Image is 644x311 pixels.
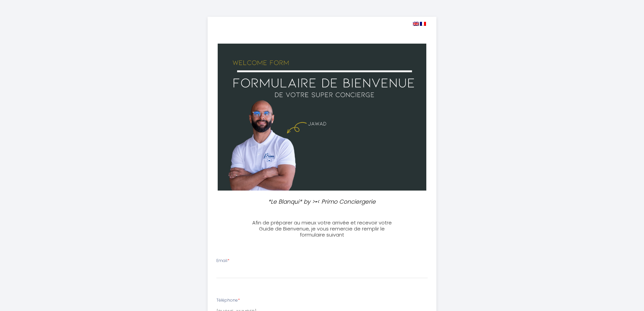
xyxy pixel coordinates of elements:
p: *Le Blanqui* by >•< Primo Conciergerie [250,197,394,206]
img: fr.png [420,22,426,26]
label: Téléphone [216,297,240,304]
img: en.png [413,22,419,26]
h3: Afin de préparer au mieux votre arrivée et recevoir votre Guide de Bienvenue, je vous remercie de... [247,220,396,238]
label: Email [216,258,229,264]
